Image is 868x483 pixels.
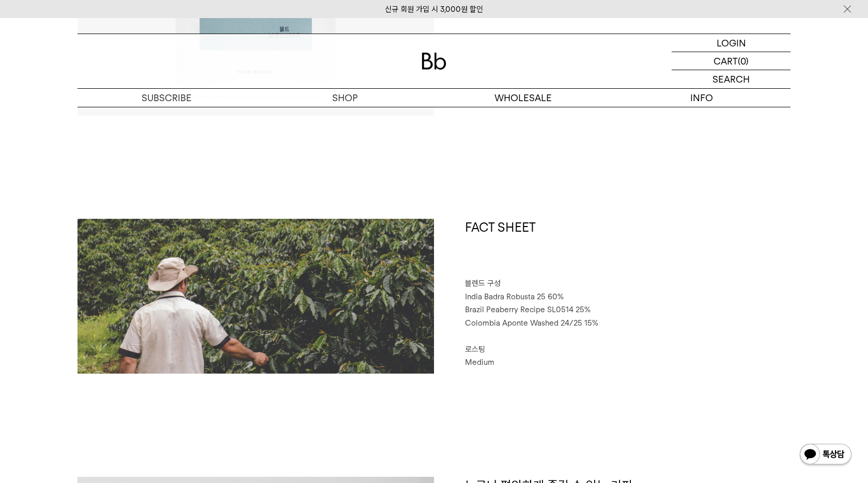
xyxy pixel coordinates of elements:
span: 블렌드 구성 [465,279,501,288]
span: Colombia Aponte Washed 24/25 15% [465,318,598,328]
img: 카카오톡 채널 1:1 채팅 버튼 [799,443,853,468]
p: WHOLESALE [434,89,612,107]
span: 로스팅 [465,345,485,354]
a: SUBSCRIBE [78,89,256,107]
span: ⠀ [465,331,471,341]
p: INFO [612,89,791,107]
a: 신규 회원 가입 시 3,000원 할인 [385,5,483,14]
img: 로고 [422,53,446,70]
span: India Badra Robusta 25 60% [465,292,564,301]
a: LOGIN [672,34,791,52]
p: CART [714,52,738,70]
img: 몰트 [78,219,434,374]
p: (0) [738,52,749,70]
a: SHOP [256,89,434,107]
span: Medium [465,358,494,367]
a: CART (0) [672,52,791,70]
p: SEARCH [712,70,750,88]
p: LOGIN [717,34,746,52]
h1: FACT SHEET [465,219,791,278]
span: Brazil Peaberry Recipe SL0514 25% [465,305,591,314]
